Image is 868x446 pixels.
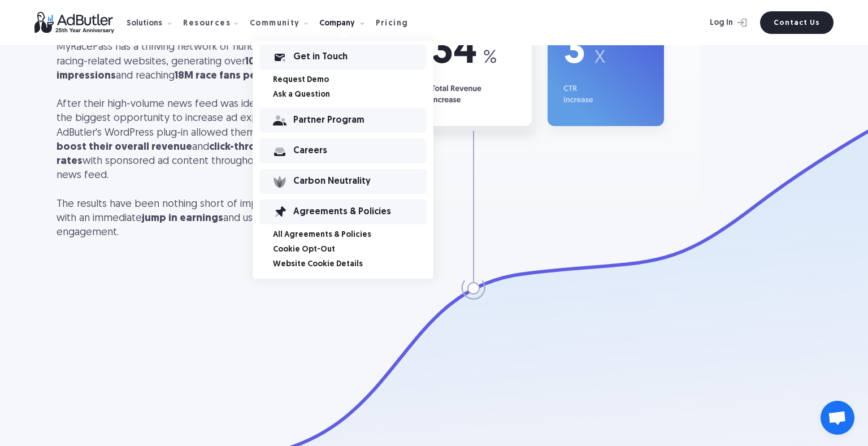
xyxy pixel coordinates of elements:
a: Pricing [376,18,418,28]
a: Contact Us [760,11,834,34]
a: Request Demo [273,76,433,84]
div: Agreements & Policies [293,208,427,216]
div: Careers [293,147,427,155]
a: Agreements & Policies [259,200,427,224]
div: Company [319,5,374,41]
nav: Company [253,41,433,279]
div: Pricing [376,20,409,28]
div: Community [250,5,317,41]
div: Community [250,20,300,28]
div: Solutions [127,5,181,41]
a: Get in Touch [259,45,427,70]
a: Log In [680,11,753,34]
a: Careers [259,138,427,163]
a: Partner Program [259,108,427,133]
strong: 18M race fans per year. [175,71,287,81]
div: Carbon Neutrality [293,177,427,185]
div: Partner Program [293,116,427,124]
strong: quickly boost their overall revenue [57,128,303,153]
div: Resources [183,5,248,41]
div: Get in Touch [293,53,427,61]
strong: 100M impressions [57,57,270,81]
div: Company [319,20,355,28]
div: Open chat [821,401,854,435]
div: Solutions [127,20,162,28]
a: Ask a Question [273,91,433,99]
p: MyRacePass has a thriving network of hundreds of racing-related websites, generating over and rea... [57,40,328,260]
a: Cookie Opt-Out [273,246,433,254]
a: All Agreements & Policies [273,231,433,239]
a: Website Cookie Details [273,261,433,269]
div: Resources [183,20,231,28]
a: Carbon Neutrality [259,169,427,194]
strong: jump in earnings [142,213,223,224]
